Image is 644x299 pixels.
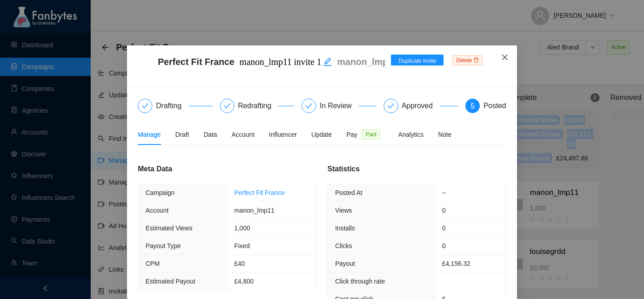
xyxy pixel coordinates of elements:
span: check [387,102,395,110]
div: In Review [320,99,359,113]
div: Approved [402,99,440,113]
span: Payout [335,260,355,267]
span: delete [473,57,479,63]
div: Account [232,130,255,140]
span: Click through rate [335,278,385,285]
span: Account [146,207,169,214]
span: check [224,102,231,110]
span: Views [335,207,352,214]
span: Perfect Fit France [158,55,385,78]
div: Statistics [327,163,506,174]
span: edit [323,57,332,66]
a: Perfect Fit France [234,189,284,196]
span: Estimated Views [146,224,192,232]
div: Draft [176,130,189,140]
span: Clicks [335,242,352,249]
span: check [305,102,312,110]
span: manon_lmp11 [234,207,274,214]
button: Duplicate Invite [391,55,444,65]
span: 5 [471,102,475,110]
span: -- [442,189,446,196]
div: Data [204,130,217,140]
span: Duplicate Invite [398,57,436,65]
button: Close [493,45,517,70]
div: Posted [483,99,506,113]
span: Pay [346,130,357,140]
div: manon_lmp11 invite 1 [239,55,332,69]
span: Paid [362,130,380,140]
div: Meta Data [138,163,317,174]
span: Payout Type [146,242,181,249]
span: Estimated Payout [146,278,195,285]
span: check [141,102,149,110]
span: Installs [335,224,355,232]
div: Note [438,130,452,140]
div: Analytics [398,130,424,140]
div: Update [312,130,332,140]
div: Manage [138,130,161,140]
span: £4,800 [234,278,254,285]
span: close [501,54,508,61]
span: Posted At [335,189,362,196]
span: £40 [234,260,244,267]
span: Campaign [146,189,175,196]
p: manon_lmp11 [337,55,398,69]
div: Edit [323,55,332,69]
div: Drafting [156,99,189,113]
span: 1,000 [234,224,250,232]
div: Influencer [269,130,297,140]
span: 0 [442,207,446,214]
div: Redrafting [238,99,279,113]
span: 0 [442,224,446,232]
span: Delete [453,55,483,65]
span: CPM [146,260,160,267]
span: £4,156.32 [442,260,470,267]
span: Fixed [234,242,249,249]
span: 0 [442,242,446,249]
